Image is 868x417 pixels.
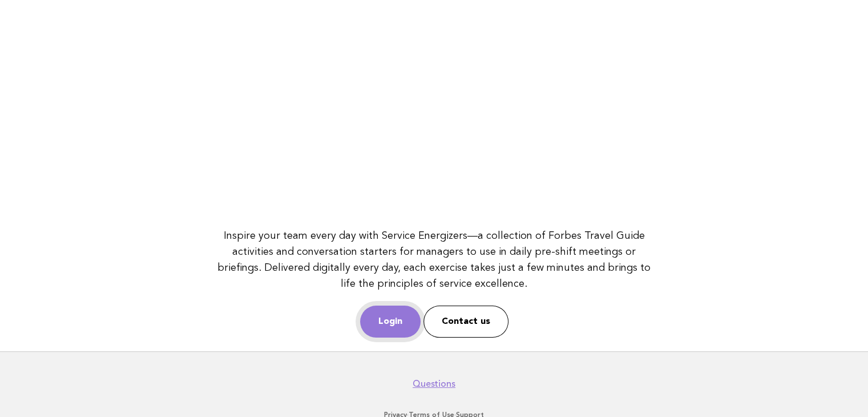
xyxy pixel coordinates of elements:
[423,306,508,338] a: Contact us
[217,228,652,292] p: Inspire your team every day with Service Energizers—a collection of Forbes Travel Guide activitie...
[360,306,421,338] a: Login
[413,378,455,390] a: Questions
